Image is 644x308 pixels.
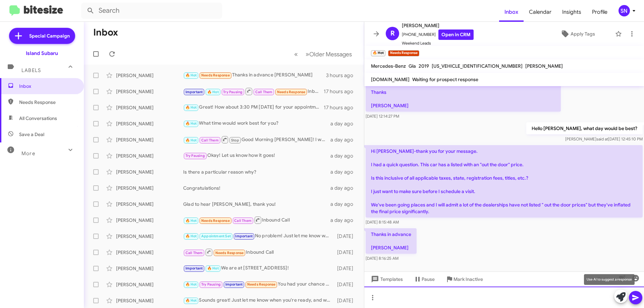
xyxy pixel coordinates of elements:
[334,233,359,240] div: [DATE]
[207,266,219,270] span: 🔥 Hot
[116,281,183,288] div: [PERSON_NAME]
[366,256,398,261] span: [DATE] 8:16:25 AM
[364,273,408,285] button: Templates
[29,33,70,39] span: Special Campaign
[225,282,243,287] span: Important
[432,63,523,69] span: [US_VEHICLE_IDENTIFICATION_NUMBER]
[201,234,231,238] span: Appointment Set
[412,76,478,82] span: Waiting for prospect response
[330,185,359,191] div: a day ago
[185,219,197,223] span: 🔥 Hot
[9,28,75,44] a: Special Campaign
[524,2,557,22] span: Calendar
[185,90,203,94] span: Important
[247,282,276,287] span: Needs Response
[499,2,524,22] a: Inbox
[366,145,643,218] p: Hi [PERSON_NAME]-thank you for your message. I had a quick question. This car has a listed with a...
[366,228,417,254] p: Thanks in advance [PERSON_NAME]
[183,104,324,111] div: Great! How about 3:30 PM [DATE] for your appointment? Let me know if that works or if you prefer ...
[402,40,474,47] span: Weekend Leads
[408,273,440,285] button: Pause
[334,265,359,272] div: [DATE]
[116,72,183,79] div: [PERSON_NAME]
[183,264,334,272] div: We are at [STREET_ADDRESS]!
[201,73,230,77] span: Needs Response
[366,114,399,119] span: [DATE] 12:14:27 PM
[330,217,359,224] div: a day ago
[116,120,183,127] div: [PERSON_NAME]
[183,281,334,288] div: You had your chance and lost it
[215,251,244,255] span: Needs Response
[371,76,410,82] span: [DOMAIN_NAME]
[324,88,359,95] div: 17 hours ago
[334,297,359,304] div: [DATE]
[183,232,334,240] div: No problem! Just let me know when you're ready to reschedule. Looking forward to hearing from you!
[366,220,399,225] span: [DATE] 8:15:48 AM
[183,71,326,79] div: Thanks in advance [PERSON_NAME]
[613,5,637,16] button: SN
[223,90,243,94] span: Try Pausing
[587,2,613,22] a: Profile
[183,169,330,175] div: Is there a particular reason why?
[371,63,406,69] span: Mercedes-Benz
[255,90,273,94] span: Call Them
[116,297,183,304] div: [PERSON_NAME]
[235,234,253,238] span: Important
[21,67,41,73] span: Labels
[330,136,359,143] div: a day ago
[185,105,197,110] span: 🔥 Hot
[330,169,359,175] div: a day ago
[565,136,643,141] span: [PERSON_NAME] [DATE] 12:45:10 PM
[330,120,359,127] div: a day ago
[116,217,183,224] div: [PERSON_NAME]
[453,273,483,285] span: Mark Inactive
[231,138,239,142] span: Stop
[619,5,630,16] div: SN
[116,169,183,175] div: [PERSON_NAME]
[19,115,57,122] span: All Conversations
[596,136,608,141] span: said at
[183,297,334,304] div: Sounds great! Just let me know when you're ready, and we'll set up your appointment. Looking forw...
[302,47,356,61] button: Next
[419,63,429,69] span: 2019
[438,29,474,40] a: Open in CRM
[183,216,330,224] div: Inbound Call
[402,29,474,40] span: [PHONE_NUMBER]
[116,185,183,191] div: [PERSON_NAME]
[185,153,205,158] span: Try Pausing
[334,249,359,256] div: [DATE]
[290,47,302,61] button: Previous
[116,233,183,240] div: [PERSON_NAME]
[584,274,635,285] div: Use AI to suggest a response
[116,136,183,143] div: [PERSON_NAME]
[330,152,359,159] div: a day ago
[390,28,395,39] span: R
[185,234,197,238] span: 🔥 Hot
[185,138,197,142] span: 🔥 Hot
[277,90,306,94] span: Needs Response
[234,219,252,223] span: Call Them
[185,121,197,126] span: 🔥 Hot
[371,50,385,56] small: 🔥 Hot
[183,152,330,160] div: Okay! Let us know how it goes!
[526,122,643,134] p: Hello [PERSON_NAME], what day would be best?
[116,201,183,207] div: [PERSON_NAME]
[309,51,352,58] span: Older Messages
[402,21,474,29] span: [PERSON_NAME]
[557,2,587,22] a: Insights
[440,273,488,285] button: Mark Inactive
[185,282,197,287] span: 🔥 Hot
[183,185,330,191] div: Congratulations!
[21,150,35,157] span: More
[116,88,183,95] div: [PERSON_NAME]
[183,201,330,207] div: Glad to hear [PERSON_NAME], thank you!
[93,27,118,38] h1: Inbox
[525,63,563,69] span: [PERSON_NAME]
[326,72,359,79] div: 3 hours ago
[388,50,419,56] small: Needs Response
[324,104,359,111] div: 17 hours ago
[185,251,203,255] span: Call Them
[306,50,309,58] span: »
